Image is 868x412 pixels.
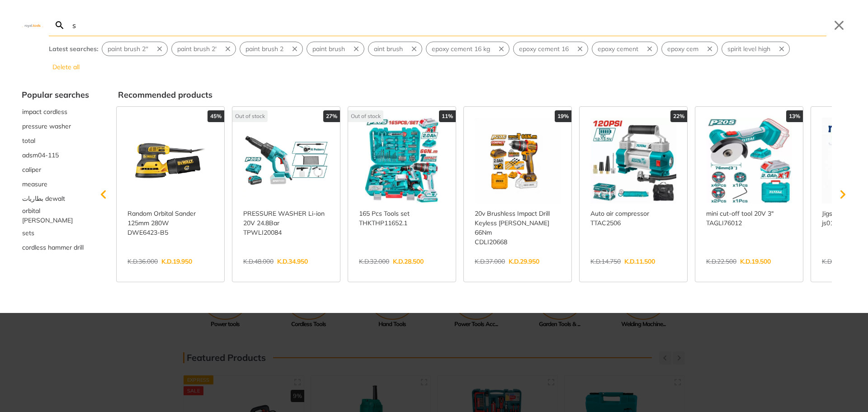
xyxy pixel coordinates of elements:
[834,185,852,204] svg: Scroll right
[22,119,89,133] button: Select suggestion: pressure washer
[555,110,571,122] div: 19%
[240,42,303,56] div: Suggestion: paint brush 2
[368,42,408,56] button: Select suggestion: aint brush
[171,42,236,56] div: Suggestion: paint brush 2'
[408,42,422,56] button: Remove suggestion: aint brush
[574,42,588,56] button: Remove suggestion: epoxy cement 16
[722,42,776,56] button: Select suggestion: spirit level high
[22,104,89,119] button: Select suggestion: impact cordless
[22,206,89,226] div: Suggestion: orbital sande
[312,44,345,54] span: paint brush
[307,42,350,56] button: Select suggestion: paint brush
[245,44,283,54] span: paint brush 2
[224,45,232,53] svg: Remove suggestion: paint brush 2'
[156,45,164,53] svg: Remove suggestion: paint brush 2''
[662,42,704,56] button: Select suggestion: epoxy cem
[22,240,89,255] div: Suggestion: cordless hammer drill
[348,110,383,122] div: Out of stock
[102,42,168,56] div: Suggestion: paint brush 2''
[22,206,89,226] button: Select suggestion: orbital sande
[22,180,47,189] span: measure
[22,177,89,191] button: Select suggestion: measure
[94,185,113,204] svg: Scroll left
[177,44,217,54] span: paint brush 2'
[410,45,418,53] svg: Remove suggestion: aint brush
[232,110,268,122] div: Out of stock
[667,44,698,54] span: epoxy cem
[22,243,84,252] span: cordless hammer drill
[22,136,35,146] span: total
[519,44,569,54] span: epoxy cement 16
[22,148,89,162] div: Suggestion: adsm04-115
[592,42,658,56] div: Suggestion: epoxy cement
[646,45,654,53] svg: Remove suggestion: epoxy cement
[154,42,167,56] button: Remove suggestion: paint brush 2''
[307,42,364,56] div: Suggestion: paint brush
[22,177,89,191] div: Suggestion: measure
[670,110,687,122] div: 22%
[776,42,789,56] button: Remove suggestion: spirit level high
[644,42,657,56] button: Remove suggestion: epoxy cement
[592,42,644,56] button: Select suggestion: epoxy cement
[514,42,574,56] button: Select suggestion: epoxy cement 16
[727,44,770,54] span: spirit level high
[49,44,98,54] div: Latest searches:
[704,42,717,56] button: Remove suggestion: epoxy cem
[22,162,89,177] button: Select suggestion: caliper
[661,42,718,56] div: Suggestion: epoxy cem
[722,42,790,56] div: Suggestion: spirit level high
[71,14,826,36] input: Search…
[22,165,41,175] span: caliper
[432,44,490,54] span: epoxy cement 16 kg
[832,18,846,33] button: Close
[289,42,302,56] button: Remove suggestion: paint brush 2
[208,110,224,122] div: 45%
[22,226,89,240] button: Select suggestion: sets
[352,45,360,53] svg: Remove suggestion: paint brush
[22,23,43,27] img: Close
[54,20,65,31] svg: Search
[22,89,89,101] div: Popular searches
[22,133,89,148] button: Select suggestion: total
[240,42,289,56] button: Select suggestion: paint brush 2
[22,119,89,133] div: Suggestion: pressure washer
[350,42,364,56] button: Remove suggestion: paint brush
[102,42,154,56] button: Select suggestion: paint brush 2''
[118,89,846,101] div: Recommended products
[706,45,714,53] svg: Remove suggestion: epoxy cem
[374,44,403,54] span: aint brush
[22,191,89,206] div: Suggestion: بطاريات dewalt
[22,228,34,238] span: sets
[222,42,236,56] button: Remove suggestion: paint brush 2'
[22,104,89,119] div: Suggestion: impact cordless
[497,45,505,53] svg: Remove suggestion: epoxy cement 16 kg
[22,226,89,240] div: Suggestion: sets
[368,42,422,56] div: Suggestion: aint brush
[513,42,588,56] div: Suggestion: epoxy cement 16
[22,206,89,225] span: orbital [PERSON_NAME]
[108,44,148,54] span: paint brush 2''
[22,191,89,206] button: Select suggestion: بطاريات dewalt
[439,110,456,122] div: 11%
[22,151,59,160] span: adsm04-115
[598,44,638,54] span: epoxy cement
[786,110,803,122] div: 13%
[49,60,83,74] button: Delete all
[22,107,67,117] span: impact cordless
[22,122,71,131] span: pressure washer
[291,45,299,53] svg: Remove suggestion: paint brush 2
[426,42,495,56] button: Select suggestion: epoxy cement 16 kg
[22,162,89,177] div: Suggestion: caliper
[576,45,584,53] svg: Remove suggestion: epoxy cement 16
[323,110,340,122] div: 27%
[22,148,89,162] button: Select suggestion: adsm04-115
[778,45,786,53] svg: Remove suggestion: spirit level high
[22,194,65,204] span: بطاريات dewalt
[172,42,222,56] button: Select suggestion: paint brush 2'
[22,240,89,255] button: Select suggestion: cordless hammer drill
[22,133,89,148] div: Suggestion: total
[495,42,509,56] button: Remove suggestion: epoxy cement 16 kg
[426,42,509,56] div: Suggestion: epoxy cement 16 kg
